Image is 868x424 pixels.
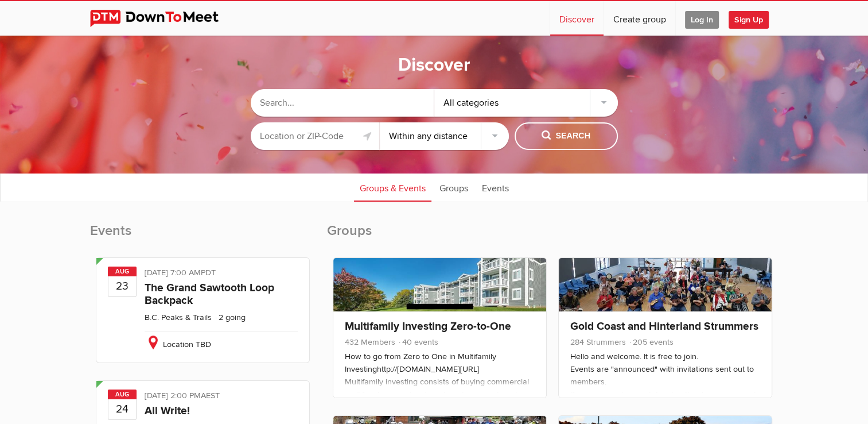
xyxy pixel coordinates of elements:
span: 432 Members [345,337,395,347]
button: Search [515,122,618,150]
a: Events [476,173,515,202]
b: 24 [108,399,136,419]
a: The Grand Sawtooth Loop Backpack [145,281,274,307]
span: Search [542,130,590,142]
div: [DATE] 7:00 AM [145,267,298,282]
li: 2 going [214,313,246,322]
h2: Events [90,222,316,252]
input: Location or ZIP-Code [251,122,380,150]
img: DownToMeet [90,10,236,27]
span: Aug [108,390,137,399]
span: Australia/Sydney [201,391,220,400]
a: Log In [676,1,728,36]
a: Groups & Events [354,173,431,202]
span: Log In [685,11,719,29]
a: Discover [550,1,604,36]
div: All categories [434,89,618,117]
b: 23 [108,276,136,296]
span: 40 events [398,337,438,347]
a: All Write! [145,404,190,418]
span: Aug [108,267,137,276]
a: Create group [604,1,675,36]
span: Sign Up [729,11,769,29]
a: Gold Coast and Hinterland Strummers [570,319,758,333]
a: Sign Up [729,1,778,36]
input: Search... [251,89,434,117]
h1: Discover [398,53,470,78]
span: America/Vancouver [201,268,216,277]
a: B.C. Peaks & Trails [145,313,212,322]
span: 205 events [628,337,674,347]
a: Groups [434,173,474,202]
div: [DATE] 2:00 PM [145,390,298,404]
span: 284 Strummers [570,337,626,347]
h2: Groups [327,222,779,252]
a: Multifamily Investing Zero-to-One [345,319,511,333]
span: Location TBD [163,340,211,349]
